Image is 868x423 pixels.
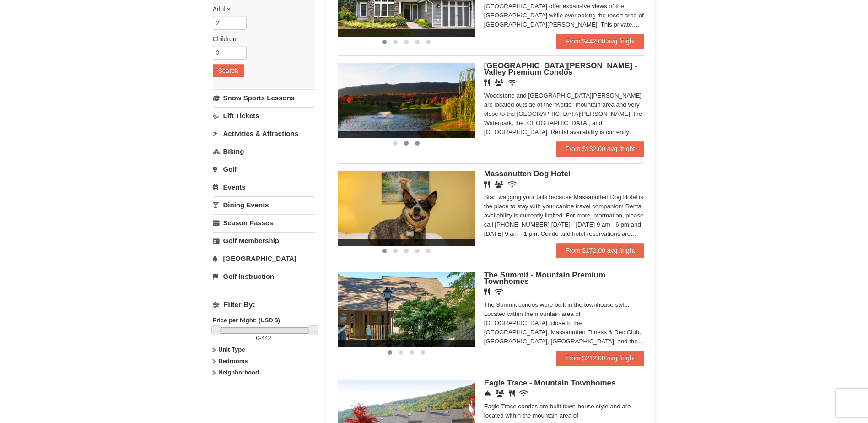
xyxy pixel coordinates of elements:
a: Events [213,179,315,195]
a: Dining Events [213,196,315,213]
span: [GEOGRAPHIC_DATA][PERSON_NAME] - Valley Premium Condos [484,61,637,76]
button: Search [213,64,244,77]
i: Banquet Facilities [495,181,503,188]
i: Restaurant [484,288,490,295]
div: Woodstone and [GEOGRAPHIC_DATA][PERSON_NAME] are located outside of the "Kettle" mountain area an... [484,91,644,137]
span: 442 [261,335,271,342]
i: Restaurant [484,181,490,188]
div: The Summit condos were built in the townhouse style. Located within the mountain area of [GEOGRAP... [484,300,644,346]
a: Biking [213,143,315,160]
i: Wireless Internet (free) [495,288,503,295]
i: Wireless Internet (free) [519,390,528,397]
a: Lift Tickets [213,107,315,124]
i: Banquet Facilities [495,79,503,86]
a: Snow Sports Lessons [213,89,315,106]
a: From $132.00 avg /night [556,141,644,156]
i: Restaurant [509,390,515,397]
h4: Filter By: [213,301,315,309]
a: Activities & Attractions [213,125,315,142]
a: Golf Instruction [213,268,315,285]
strong: Neighborhood [218,369,259,376]
a: From $172.00 avg /night [556,243,644,258]
strong: Price per Night: (USD $) [213,317,280,324]
i: Conference Facilities [496,390,504,397]
label: Children [213,34,308,43]
label: Adults [213,5,308,14]
strong: Bedrooms [218,358,248,364]
div: Start wagging your tails because Massanutten Dog Hotel is the place to stay with your canine trav... [484,193,644,239]
i: Wireless Internet (free) [508,79,517,86]
i: Restaurant [484,79,490,86]
a: Golf Membership [213,232,315,249]
span: The Summit - Mountain Premium Townhomes [484,271,605,286]
span: 0 [256,335,259,342]
a: [GEOGRAPHIC_DATA] [213,250,315,267]
span: Eagle Trace - Mountain Townhomes [484,379,616,387]
a: From $442.00 avg /night [556,34,644,49]
i: Concierge Desk [484,390,491,397]
a: Season Passes [213,214,315,231]
span: Massanutten Dog Hotel [484,169,571,178]
label: - [213,334,315,343]
a: Golf [213,161,315,178]
strong: Unit Type [218,346,245,353]
a: From $212.00 avg /night [556,351,644,365]
i: Wireless Internet (free) [508,181,517,188]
